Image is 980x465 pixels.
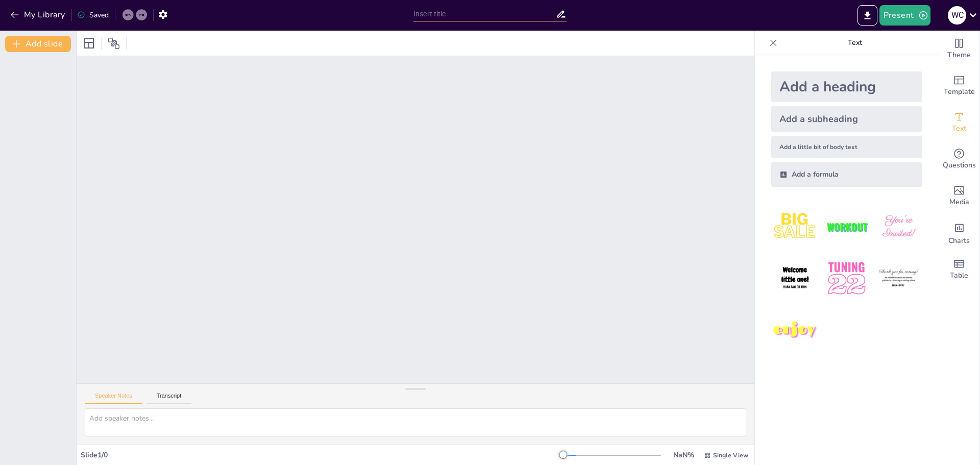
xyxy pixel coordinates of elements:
[939,178,979,214] div: Add images, graphics, shapes or video
[781,31,928,55] p: Text
[108,37,120,50] span: Position
[146,393,192,404] button: Transcript
[948,5,966,26] button: W C
[939,141,979,178] div: Get real-time input from your audience
[823,203,870,251] img: 2.jpeg
[944,86,975,97] span: Template
[5,36,71,52] button: Add slide
[671,450,696,460] div: NaN %
[713,451,748,459] span: Single View
[771,136,922,158] div: Add a little bit of body text
[413,7,556,21] input: Insert title
[939,214,979,251] div: Add charts and graphs
[8,7,69,23] button: My Library
[771,203,819,251] img: 1.jpeg
[875,255,922,302] img: 6.jpeg
[950,270,968,281] span: Table
[939,31,979,67] div: Change the overall theme
[875,203,922,251] img: 3.jpeg
[81,450,563,460] div: Slide 1 / 0
[771,255,819,302] img: 4.jpeg
[939,67,979,104] div: Add ready made slides
[771,71,922,102] div: Add a heading
[81,35,97,52] div: Layout
[823,255,870,302] img: 5.jpeg
[947,50,971,61] span: Theme
[771,307,819,354] img: 7.jpeg
[85,393,142,404] button: Speaker Notes
[879,5,930,26] button: Present
[949,197,969,208] span: Media
[952,123,966,134] span: Text
[943,160,976,171] span: Questions
[771,162,922,187] div: Add a formula
[77,10,109,20] div: Saved
[948,235,970,247] span: Charts
[857,5,877,26] button: Export to PowerPoint
[948,6,966,25] div: W C
[939,251,979,288] div: Add a table
[771,106,922,132] div: Add a subheading
[939,104,979,141] div: Add text boxes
